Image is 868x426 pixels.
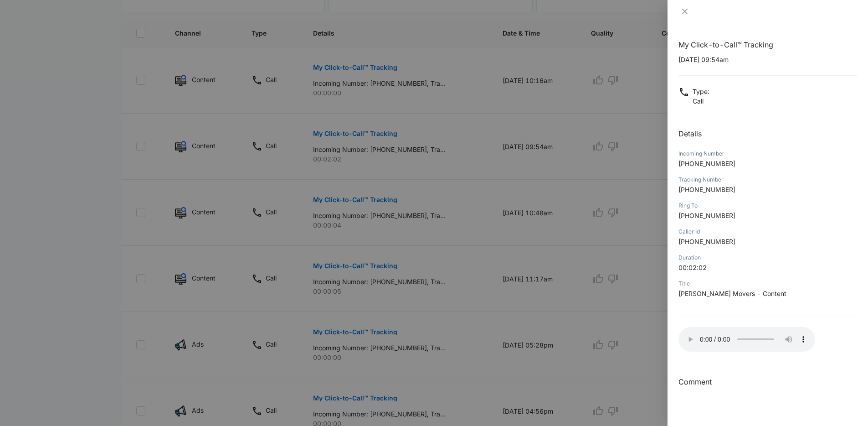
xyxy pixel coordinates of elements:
[678,128,857,139] h2: Details
[678,280,857,288] div: Title
[693,87,709,96] p: Type :
[678,202,857,210] div: Ring To
[678,160,735,167] span: [PHONE_NUMBER]
[681,8,688,15] span: close
[693,96,709,106] p: Call
[678,55,857,64] p: [DATE] 09:54am
[678,264,707,271] span: 00:02:02
[678,176,857,184] div: Tracking Number
[678,376,857,387] h3: Comment
[678,228,857,236] div: Caller Id
[678,39,857,50] h1: My Click-to-Call™ Tracking
[678,327,815,352] audio: Your browser does not support the audio tag.
[678,150,857,158] div: Incoming Number
[678,186,735,193] span: [PHONE_NUMBER]
[678,238,735,245] span: [PHONE_NUMBER]
[678,7,691,16] button: Close
[678,254,857,262] div: Duration
[678,212,735,219] span: [PHONE_NUMBER]
[678,290,786,297] span: [PERSON_NAME] Movers - Content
